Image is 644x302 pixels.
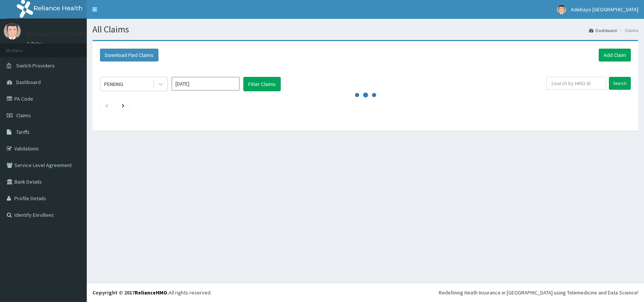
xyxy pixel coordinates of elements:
input: Select Month and Year [172,77,240,90]
span: Switch Providers [16,62,55,69]
span: Claims [16,112,31,119]
img: User Image [557,5,566,14]
button: Filter Claims [243,77,281,91]
a: Online [26,41,45,46]
a: Add Claim [599,49,631,61]
a: Previous page [105,102,108,109]
div: Redefining Heath Insurance in [GEOGRAPHIC_DATA] using Telemedicine and Data Science! [439,289,638,296]
button: Download Paid Claims [100,49,158,61]
span: Tariffs [16,129,30,135]
strong: Copyright © 2017 . [92,289,169,296]
a: RelianceHMO [135,289,167,296]
span: Dashboard [16,79,41,86]
footer: All rights reserved. [87,283,644,302]
span: Adebayo [GEOGRAPHIC_DATA] [571,6,638,13]
input: Search by HMO ID [546,77,606,90]
p: Adebayo [GEOGRAPHIC_DATA] [26,31,116,37]
svg: audio-loading [354,84,377,106]
div: PENDING [104,80,123,88]
li: Claims [618,27,638,34]
h1: All Claims [92,25,638,34]
a: Next page [122,102,124,109]
a: Dashboard [589,27,617,34]
input: Search [609,77,631,90]
img: User Image [4,23,21,40]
